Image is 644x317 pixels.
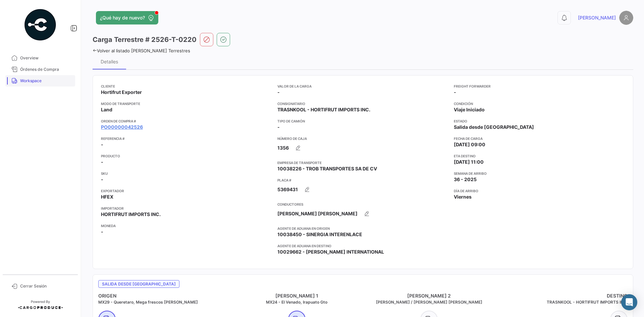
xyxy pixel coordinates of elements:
[454,141,485,148] span: [DATE] 09:00
[277,249,384,255] span: 10029662 - [PERSON_NAME] INTERNATIONAL
[454,153,625,159] app-card-info-title: ETA Destino
[363,299,495,305] h5: [PERSON_NAME] / [PERSON_NAME] [PERSON_NAME]
[101,171,272,176] app-card-info-title: SKU
[101,84,272,89] app-card-info-title: Cliente
[101,141,103,148] span: -
[454,136,625,141] app-card-info-title: Fecha de carga
[101,118,272,124] app-card-info-title: Orden de Compra #
[277,165,377,172] span: 10038226 - TROB TRANSPORTES SA DE CV
[23,8,57,42] img: powered-by.png
[101,223,272,228] app-card-info-title: Moneda
[231,293,363,299] h4: [PERSON_NAME] 1
[101,136,272,141] app-card-info-title: Referencia #
[5,75,75,87] a: Workspace
[454,194,472,200] span: Viernes
[277,210,358,217] span: [PERSON_NAME] [PERSON_NAME]
[5,52,75,64] a: Overview
[495,293,628,299] h4: DESTINO
[100,14,145,21] span: ¿Qué hay de nuevo?
[454,84,625,89] app-card-info-title: Freight Forwarder
[578,14,616,21] span: [PERSON_NAME]
[454,101,625,106] app-card-info-title: Condición
[277,124,280,130] span: -
[277,136,448,141] app-card-info-title: Número de Caja
[454,106,485,113] span: Viaje Iniciado
[277,177,448,183] app-card-info-title: Placa #
[454,159,484,165] span: [DATE] 11:00
[277,160,448,165] app-card-info-title: Empresa de Transporte
[621,294,637,310] div: Abrir Intercom Messenger
[277,101,448,106] app-card-info-title: Consignatario
[454,171,625,176] app-card-info-title: Semana de Arribo
[231,299,363,305] h5: MX24 - El Venado, Irapuato Gto
[20,55,72,61] span: Overview
[277,226,448,231] app-card-info-title: Agente de Aduana en Origen
[20,283,72,289] span: Cerrar Sesión
[277,231,362,238] span: 10038450 - SINERGIA INTERENLACE
[101,206,272,211] app-card-info-title: Importador
[277,106,370,113] span: TRASNKOOL - HORTIFRUT IMPORTS INC.
[101,124,143,130] a: PO00000042526
[101,159,103,165] span: -
[277,118,448,124] app-card-info-title: Tipo de Camión
[93,48,190,53] a: Volver al listado [PERSON_NAME] Terrestres
[277,243,448,249] app-card-info-title: Agente de Aduana en Destino
[101,101,272,106] app-card-info-title: Modo de Transporte
[93,35,197,44] h3: Carga Terrestre # 2526-T-0220
[98,299,231,305] h5: MX29 - Queretaro, Mega frescos [PERSON_NAME]
[98,293,231,299] h4: ORIGEN
[454,188,625,194] app-card-info-title: Día de Arribo
[454,89,456,96] span: -
[454,124,534,130] span: Salida desde [GEOGRAPHIC_DATA]
[277,145,289,151] span: 1356
[96,11,158,24] button: ¿Qué hay de nuevo?
[101,188,272,194] app-card-info-title: Exportador
[101,153,272,159] app-card-info-title: Producto
[101,106,112,113] span: Land
[454,118,625,124] app-card-info-title: Estado
[101,228,103,235] span: -
[619,11,633,25] img: placeholder-user.png
[101,211,161,218] span: HORTIFRUT IMPORTS INC.
[495,299,628,305] h5: TRASNKOOL - HORTIFRUT IMPORTS INC.
[101,176,103,183] span: -
[363,293,495,299] h4: [PERSON_NAME] 2
[277,89,280,96] span: -
[277,202,448,207] app-card-info-title: Conductores
[101,59,118,64] div: Detalles
[277,186,298,193] span: 5369431
[277,84,448,89] app-card-info-title: Valor de la Carga
[5,64,75,75] a: Órdenes de Compra
[20,66,72,72] span: Órdenes de Compra
[101,194,113,200] span: HFEX
[101,89,142,96] span: Hortifrut Exporter
[98,280,179,288] span: Salida desde [GEOGRAPHIC_DATA]
[454,176,477,183] span: 36 - 2025
[20,78,72,84] span: Workspace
